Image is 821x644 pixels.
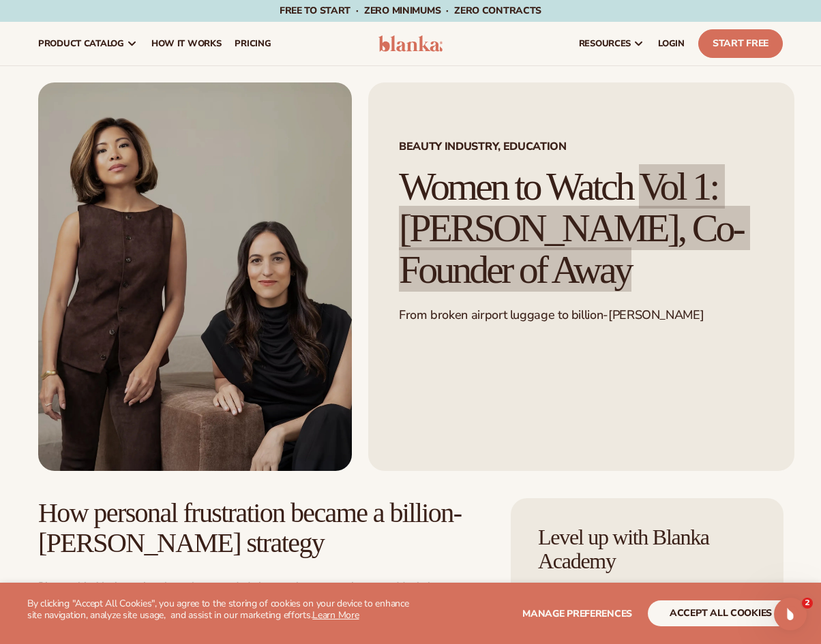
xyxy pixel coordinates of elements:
iframe: Intercom live chat [774,598,807,630]
img: logo [378,35,443,52]
a: Start Free [698,29,783,58]
span: How personal frustration became a billion-[PERSON_NAME] strategy [38,497,461,558]
a: How It Works [145,22,228,65]
a: resources [572,22,651,65]
span: Beauty Industry, Education [399,141,764,152]
span: product catalog [38,38,124,49]
button: accept all cookies [648,600,794,626]
span: From broken airport luggage to billion-[PERSON_NAME] [399,307,704,323]
span: 2 [802,598,813,609]
h1: Women to Watch Vol 1: [PERSON_NAME], Co-Founder of Away [399,166,764,291]
span: Manage preferences [522,607,632,620]
span: Free to start · ZERO minimums · ZERO contracts [280,4,541,17]
span: resources [579,38,631,49]
img: Two women entrepreneurs posing confidently indoors, one standing and one seated. [38,82,352,471]
button: Manage preferences [522,600,632,626]
a: Learn More [312,609,359,622]
a: product catalog [31,22,145,65]
span: LOGIN [658,38,685,49]
span: pricing [235,38,271,49]
span: How It Works [151,38,222,49]
h4: Level up with Blanka Academy [538,525,756,573]
p: By clicking "Accept All Cookies", you agree to the storing of cookies on your device to enhance s... [27,598,411,622]
a: pricing [228,22,278,65]
a: LOGIN [651,22,691,65]
span: Picture this: You're racing through a crowded airport when your suitcase suddenly bursts open, se... [38,579,468,637]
